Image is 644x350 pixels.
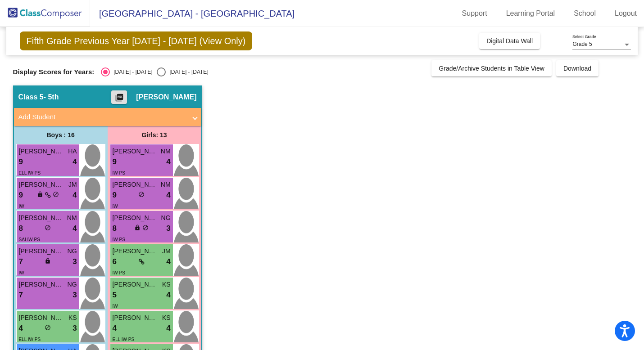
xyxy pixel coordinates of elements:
[19,247,64,256] span: [PERSON_NAME]
[114,93,125,106] mat-icon: picture_as_pdf
[113,304,118,309] span: IW
[73,323,77,334] span: 3
[68,247,77,256] span: NG
[68,280,77,289] span: NG
[45,324,51,331] span: do_not_disturb_alt
[113,171,125,175] span: IW PS
[166,223,170,234] span: 3
[161,147,171,156] span: NM
[19,213,64,223] span: [PERSON_NAME] [PERSON_NAME]
[113,237,125,242] span: IW PS
[166,289,170,301] span: 4
[166,256,170,268] span: 4
[113,180,158,189] span: [PERSON_NAME]
[134,224,141,231] span: lock
[73,156,77,168] span: 4
[19,337,41,342] span: ELL IW PS
[14,126,108,144] div: Boys : 16
[166,323,170,334] span: 4
[19,280,64,289] span: [PERSON_NAME]
[113,204,118,209] span: IW
[19,180,64,189] span: [PERSON_NAME]
[44,93,59,102] span: - 5th
[162,313,171,323] span: KS
[161,213,171,223] span: NG
[18,93,44,102] span: Class 5
[113,213,158,223] span: [PERSON_NAME]
[572,41,592,47] span: Grade 5
[166,68,208,76] div: [DATE] - [DATE]
[19,289,23,301] span: 7
[113,147,158,156] span: [PERSON_NAME]
[68,313,77,323] span: KS
[563,65,591,72] span: Download
[101,67,208,76] mat-radio-group: Select an option
[108,126,201,144] div: Girls: 13
[45,224,51,231] span: do_not_disturb_alt
[110,68,152,76] div: [DATE] - [DATE]
[14,108,201,126] mat-expansion-panel-header: Add Student
[19,171,41,175] span: ELL IW PS
[90,6,295,21] span: [GEOGRAPHIC_DATA] - [GEOGRAPHIC_DATA]
[45,258,51,264] span: lock
[113,289,117,301] span: 5
[53,191,59,197] span: do_not_disturb_alt
[113,313,158,323] span: [PERSON_NAME]
[68,147,77,156] span: HA
[113,337,135,342] span: ELL IW PS
[111,90,127,104] button: Print Students Details
[19,256,23,268] span: 7
[19,237,40,242] span: SAI IW PS
[479,33,540,49] button: Digital Data Wall
[162,247,171,256] span: JM
[19,147,64,156] span: [PERSON_NAME]
[68,180,77,189] span: JM
[113,270,125,275] span: IW PS
[19,223,23,234] span: 8
[166,189,170,201] span: 4
[113,247,158,256] span: [PERSON_NAME]
[439,65,544,72] span: Grade/Archive Students in Table View
[67,213,77,223] span: NM
[136,93,196,102] span: [PERSON_NAME]
[113,280,158,289] span: [PERSON_NAME]
[113,223,117,234] span: 8
[455,6,494,21] a: Support
[73,289,77,301] span: 3
[431,60,552,76] button: Grade/Archive Students in Table View
[608,6,644,21] a: Logout
[19,189,23,201] span: 9
[138,191,145,197] span: do_not_disturb_alt
[499,6,562,21] a: Learning Portal
[162,280,171,289] span: KS
[73,189,77,201] span: 4
[19,270,24,275] span: IW
[19,204,24,209] span: IW
[73,256,77,268] span: 3
[18,112,186,122] mat-panel-title: Add Student
[567,6,603,21] a: School
[113,256,117,268] span: 6
[161,180,171,189] span: NM
[142,224,149,231] span: do_not_disturb_alt
[73,223,77,234] span: 4
[19,156,23,168] span: 9
[19,323,23,334] span: 4
[13,68,95,76] span: Display Scores for Years:
[166,156,170,168] span: 4
[37,191,43,197] span: lock
[20,31,253,50] span: Fifth Grade Previous Year [DATE] - [DATE] (View Only)
[486,37,533,45] span: Digital Data Wall
[113,323,117,334] span: 4
[113,156,117,168] span: 9
[19,313,64,323] span: [PERSON_NAME]
[556,60,599,76] button: Download
[113,189,117,201] span: 9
